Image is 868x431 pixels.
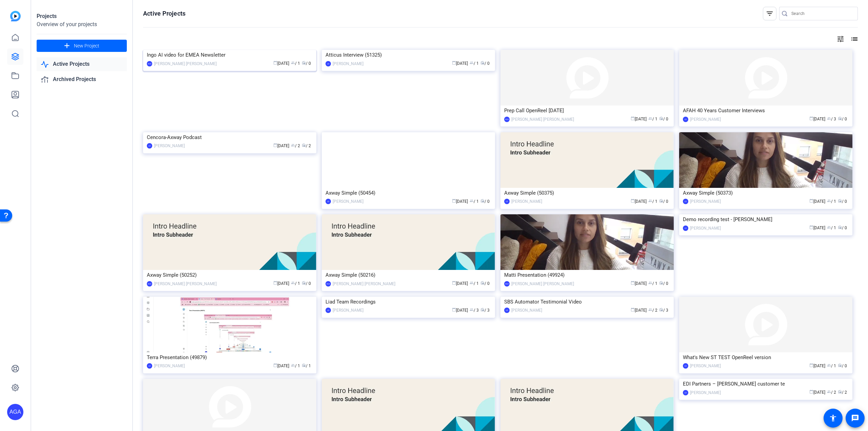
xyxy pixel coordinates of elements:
span: group [827,116,831,120]
span: / 0 [838,117,847,121]
span: / 2 [291,143,300,148]
span: radio [838,363,842,367]
div: [PERSON_NAME] [690,389,721,396]
span: group [291,61,295,65]
span: / 0 [659,199,668,204]
span: [DATE] [809,364,825,368]
span: / 0 [480,199,490,204]
div: [PERSON_NAME] [PERSON_NAME] [154,60,217,67]
div: [PERSON_NAME] [154,363,185,369]
div: AGA [504,117,510,122]
span: calendar_today [809,199,813,203]
span: calendar_today [273,281,277,285]
span: radio [480,61,485,65]
span: / 0 [659,281,668,286]
div: [PERSON_NAME] [690,363,721,369]
span: / 0 [838,226,847,230]
span: / 0 [302,61,311,66]
span: / 2 [827,390,836,395]
span: radio [659,308,663,312]
div: AGA [7,404,23,420]
span: / 1 [291,61,300,66]
span: calendar_today [452,308,456,312]
button: New Project [37,40,127,52]
span: / 0 [302,281,311,286]
div: [PERSON_NAME] [511,198,542,205]
span: / 1 [648,199,657,204]
div: LD [325,199,331,204]
mat-icon: filter_list [766,9,774,18]
span: group [827,363,831,367]
span: radio [838,116,842,120]
span: group [470,281,474,285]
span: radio [480,281,485,285]
div: [PERSON_NAME] [511,307,542,314]
span: / 1 [827,199,836,204]
span: group [827,225,831,229]
span: group [470,61,474,65]
div: [PERSON_NAME] [PERSON_NAME] [511,116,574,123]
span: radio [302,61,306,65]
span: radio [302,363,306,367]
span: / 1 [470,61,479,66]
span: group [648,308,652,312]
span: [DATE] [273,143,289,148]
span: / 1 [648,117,657,121]
div: Liad Team Recordings [325,297,491,307]
div: Prep Call OpenReel [DATE] [504,105,670,116]
div: AGA [147,61,152,66]
div: Overview of your projects [37,20,127,28]
div: Axway Simple (50373) [683,188,849,198]
div: [PERSON_NAME] [333,198,363,205]
span: group [827,390,831,394]
span: calendar_today [273,363,277,367]
span: calendar_today [452,61,456,65]
span: radio [302,281,306,285]
div: AGA [147,281,152,287]
span: calendar_today [452,199,456,203]
span: group [291,281,295,285]
span: radio [659,199,663,203]
div: [PERSON_NAME] [154,142,185,149]
span: [DATE] [809,117,825,121]
span: radio [838,199,842,203]
span: / 1 [827,364,836,368]
div: Ingo AI video for EMEA Newsletter [147,50,313,60]
span: calendar_today [631,116,635,120]
span: / 1 [827,226,836,230]
span: group [470,199,474,203]
div: [PERSON_NAME] [690,225,721,232]
span: group [648,199,652,203]
span: group [648,116,652,120]
div: LD [325,308,331,313]
mat-icon: accessibility [829,414,837,422]
span: [DATE] [273,364,289,368]
span: group [470,308,474,312]
span: [DATE] [631,308,647,313]
span: / 0 [480,61,490,66]
span: calendar_today [631,281,635,285]
div: AGA [325,281,331,287]
div: Atticus Interview (51325) [325,50,491,60]
span: calendar_today [809,390,813,394]
span: [DATE] [631,199,647,204]
div: [PERSON_NAME] [690,198,721,205]
span: [DATE] [273,61,289,66]
span: [DATE] [809,199,825,204]
span: / 3 [659,308,668,313]
span: [DATE] [452,281,468,286]
span: / 0 [480,281,490,286]
span: calendar_today [809,363,813,367]
div: LD [504,308,510,313]
span: radio [659,116,663,120]
div: [PERSON_NAME] [PERSON_NAME] [511,280,574,287]
span: [DATE] [452,308,468,313]
div: [PERSON_NAME] [333,60,363,67]
div: LD [147,363,152,369]
span: radio [480,199,485,203]
span: calendar_today [631,308,635,312]
div: LD [147,143,152,149]
div: LD [683,226,688,231]
span: / 3 [480,308,490,313]
span: calendar_today [809,225,813,229]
